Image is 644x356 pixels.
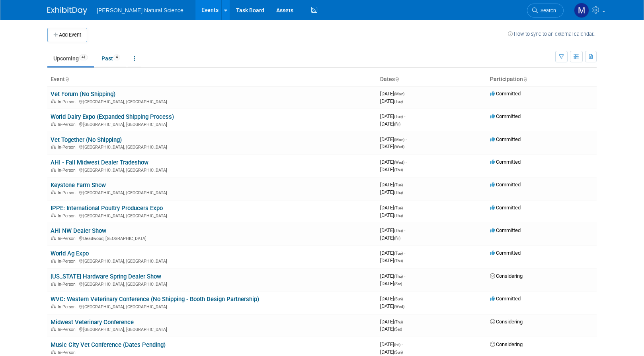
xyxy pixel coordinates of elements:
span: [DATE] [380,205,405,211]
span: - [402,341,403,347]
span: 4 [113,54,120,60]
span: (Mon) [394,137,404,142]
span: In-Person [58,122,78,127]
span: [DATE] [380,91,407,97]
span: Committed [490,205,521,211]
span: (Tue) [394,251,403,255]
span: (Wed) [394,145,404,149]
a: Music City Vet Conference (Dates Pending) [51,341,166,348]
div: [GEOGRAPHIC_DATA], [GEOGRAPHIC_DATA] [51,166,374,173]
div: [GEOGRAPHIC_DATA], [GEOGRAPHIC_DATA] [51,303,374,310]
span: [DATE] [380,98,403,104]
a: Upcoming41 [47,51,94,66]
a: Vet Together (No Shipping) [51,136,122,143]
a: How to sync to an external calendar... [508,31,597,37]
span: In-Person [58,236,78,241]
span: [DATE] [380,227,405,233]
span: (Thu) [394,274,403,279]
a: Sort by Participation Type [523,76,527,82]
span: In-Person [58,145,78,150]
span: - [406,159,407,165]
div: [GEOGRAPHIC_DATA], [GEOGRAPHIC_DATA] [51,98,374,104]
span: [DATE] [380,113,405,119]
span: [PERSON_NAME] Natural Science [97,7,183,14]
span: [DATE] [380,341,403,347]
div: [GEOGRAPHIC_DATA], [GEOGRAPHIC_DATA] [51,326,374,332]
a: Keystone Farm Show [51,182,106,189]
img: In-Person Event [51,213,56,217]
span: [DATE] [380,257,403,263]
span: In-Person [58,99,78,104]
span: [DATE] [380,143,404,149]
span: Search [538,8,556,14]
a: WVC: Western Veterinary Conference (No Shipping - Booth Design Partnership) [51,296,259,303]
span: In-Person [58,168,78,173]
span: - [404,273,405,279]
span: [DATE] [380,166,403,172]
span: Committed [490,113,521,119]
span: - [406,91,407,97]
span: - [404,182,405,188]
a: World Dairy Expo (Expanded Shipping Process) [51,113,174,120]
span: (Sat) [394,282,402,286]
span: Considering [490,273,523,279]
button: Add Event [47,28,87,42]
a: World Ag Expo [51,250,89,257]
span: [DATE] [380,250,405,256]
a: Sort by Start Date [395,76,399,82]
span: - [406,136,407,142]
a: AHI NW Dealer Show [51,227,106,234]
a: Sort by Event Name [65,76,69,82]
span: (Fri) [394,236,400,240]
img: In-Person Event [51,304,56,308]
span: (Thu) [394,168,403,172]
img: In-Person Event [51,236,56,240]
span: In-Person [58,213,78,219]
span: - [404,250,405,256]
span: [DATE] [380,303,404,309]
span: - [404,113,405,119]
span: [DATE] [380,281,402,286]
div: [GEOGRAPHIC_DATA], [GEOGRAPHIC_DATA] [51,121,374,127]
div: Deadwood, [GEOGRAPHIC_DATA] [51,235,374,241]
img: In-Person Event [51,145,56,149]
span: (Tue) [394,206,403,210]
span: (Wed) [394,160,404,164]
img: In-Person Event [51,282,56,286]
span: Committed [490,182,521,188]
img: In-Person Event [51,190,56,194]
span: In-Person [58,327,78,332]
span: Committed [490,250,521,256]
th: Participation [487,73,597,86]
span: In-Person [58,350,78,355]
span: - [404,227,405,233]
a: Search [527,4,564,17]
div: [GEOGRAPHIC_DATA], [GEOGRAPHIC_DATA] [51,257,374,264]
span: [DATE] [380,182,405,188]
span: Committed [490,227,521,233]
span: [DATE] [380,273,405,279]
span: (Fri) [394,342,400,347]
span: [DATE] [380,212,403,218]
a: Midwest Veterinary Conference [51,319,134,326]
span: (Fri) [394,122,400,126]
span: - [404,296,405,302]
img: In-Person Event [51,122,56,126]
span: [DATE] [380,319,405,325]
a: IPPE: International Poultry Producers Expo [51,205,163,212]
span: (Tue) [394,114,403,119]
span: (Thu) [394,213,403,218]
span: - [404,205,405,211]
span: In-Person [58,259,78,264]
span: (Thu) [394,228,403,233]
span: In-Person [58,282,78,287]
span: [DATE] [380,235,400,241]
th: Event [47,73,377,86]
span: [DATE] [380,326,402,332]
span: (Sun) [394,297,403,301]
span: In-Person [58,304,78,310]
a: Past4 [96,51,126,66]
img: Meggie Asche [574,3,589,18]
img: ExhibitDay [47,7,87,15]
span: (Tue) [394,183,403,187]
